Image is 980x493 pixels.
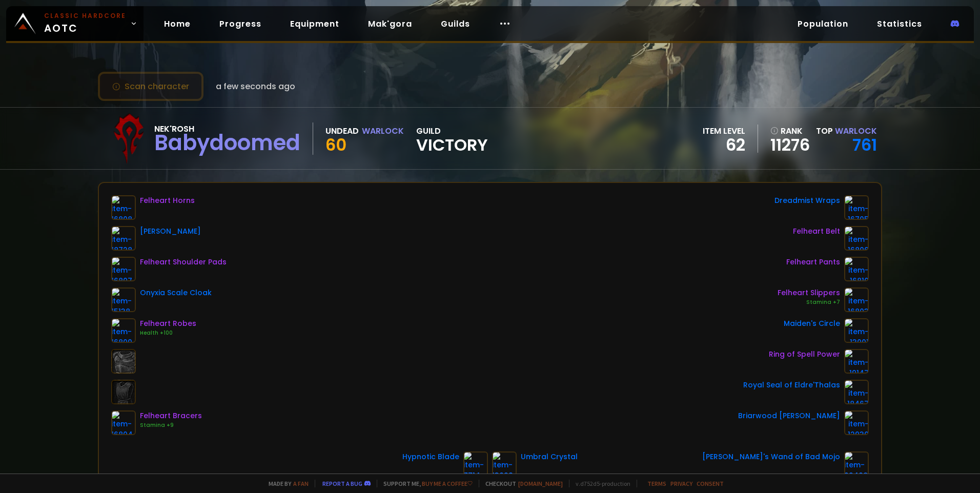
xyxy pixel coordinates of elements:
span: Warlock [835,125,877,137]
img: item-7714 [463,451,488,476]
div: Felheart Horns [140,195,195,206]
div: Health +100 [140,329,196,337]
img: item-16807 [111,257,136,281]
span: 60 [325,133,346,156]
a: Privacy [670,480,692,487]
div: Warlock [362,125,404,137]
div: Felheart Robes [140,318,196,329]
div: [PERSON_NAME]'s Wand of Bad Mojo [702,451,840,462]
img: item-12930 [844,410,869,435]
a: Home [156,13,199,34]
a: Buy me a coffee [422,480,473,487]
div: Felheart Bracers [140,410,202,421]
a: 761 [852,133,877,156]
span: v. d752d5 - production [569,480,630,487]
div: Briarwood [PERSON_NAME] [738,410,840,421]
a: Guilds [433,13,478,34]
div: Ring of Spell Power [769,349,840,360]
div: Hypnotic Blade [402,451,459,462]
img: item-16806 [844,226,869,251]
div: Babydoomed [154,135,300,151]
div: Dreadmist Wraps [774,195,840,206]
div: Stamina +9 [140,421,202,429]
a: [DOMAIN_NAME] [518,480,563,487]
div: Felheart Pants [786,257,840,268]
img: item-18467 [844,380,869,404]
img: item-16810 [844,257,869,281]
img: item-16705 [844,195,869,220]
div: Felheart Shoulder Pads [140,257,227,268]
a: Population [789,13,856,34]
a: Equipment [282,13,348,34]
img: item-19147 [844,349,869,374]
img: item-16809 [111,318,136,343]
div: guild [416,125,488,153]
div: Nek'Rosh [154,122,300,135]
div: Onyxia Scale Cloak [140,287,212,298]
span: Victory [416,137,488,153]
img: item-13001 [844,318,869,343]
span: Checkout [479,480,563,487]
div: [PERSON_NAME] [140,226,201,237]
div: Umbral Crystal [521,451,578,462]
a: 11276 [770,137,810,153]
span: a few seconds ago [216,80,295,93]
img: item-22408 [844,451,869,476]
div: item level [703,125,745,137]
a: Consent [697,480,724,487]
a: Report a bug [322,480,362,487]
div: Top [816,125,877,137]
div: Stamina +7 [778,298,840,306]
div: Maiden's Circle [784,318,840,329]
img: item-16808 [111,195,136,220]
span: Support me, [377,480,473,487]
img: item-18728 [111,226,136,251]
img: item-15138 [111,287,136,312]
div: Undead [325,125,359,137]
div: Felheart Belt [793,226,840,237]
div: Felheart Slippers [778,287,840,298]
a: Classic HardcoreAOTC [6,6,144,41]
img: item-16804 [111,410,136,435]
small: Classic Hardcore [44,11,126,20]
a: Statistics [869,13,930,34]
div: Royal Seal of Eldre'Thalas [743,380,840,391]
a: a fan [293,480,309,487]
img: item-13029 [492,451,517,476]
a: Terms [647,480,666,487]
span: AOTC [44,11,126,36]
div: rank [770,125,810,137]
span: Made by [262,480,309,487]
img: item-16803 [844,287,869,312]
button: Scan character [98,72,203,101]
div: 62 [703,137,745,153]
a: Mak'gora [360,13,420,34]
a: Progress [211,13,270,34]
